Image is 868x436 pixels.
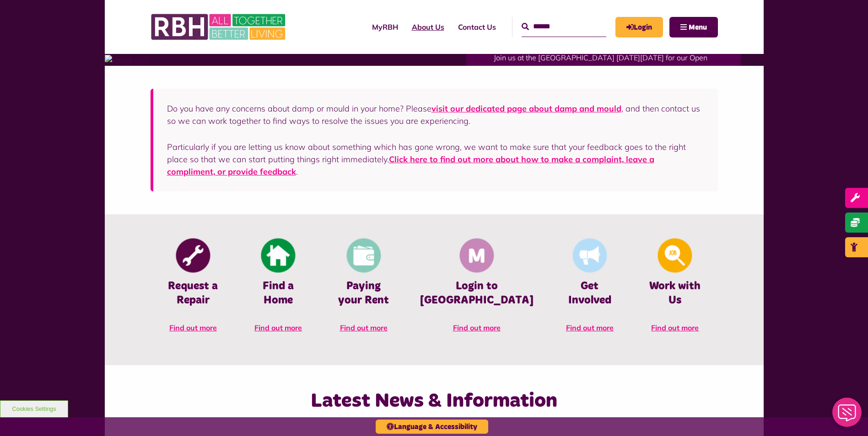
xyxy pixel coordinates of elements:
h4: Work with Us [646,279,704,308]
img: Report Repair [176,239,210,273]
button: Language & Accessibility [376,420,488,434]
span: Menu [689,24,707,31]
img: Get Involved [572,239,607,273]
p: Particularly if you are letting us know about something which has gone wrong, we want to make sur... [167,141,704,178]
h4: Find a Home [249,279,307,308]
a: Looking For A Job Work with Us Find out more [632,237,717,342]
h4: Request a Repair [164,279,222,308]
p: Do you have any concerns about damp or mould in your home? Please , and then contact us so we can... [167,102,704,127]
button: Navigation [669,17,718,37]
input: Search [522,17,606,37]
img: Image (22) [105,55,149,66]
a: About Us [405,15,451,39]
a: MyRBH [615,17,663,37]
span: Find out more [340,323,388,332]
img: RBH [151,9,288,45]
span: Find out more [453,323,501,332]
a: Find A Home Find a Home Find out more [236,237,321,342]
a: visit our dedicated page about damp and mould [431,103,621,114]
a: Membership And Mutuality Login to [GEOGRAPHIC_DATA] Find out more [406,237,547,342]
a: MyRBH [365,15,405,39]
a: Contact Us [451,15,503,39]
img: Find A Home [261,239,296,273]
span: Find out more [651,323,699,332]
a: Click here to find out more about how to make a complaint, leave a compliment, or provide feedback [167,154,654,177]
span: Find out more [566,323,614,332]
h4: Login to [GEOGRAPHIC_DATA] [420,279,534,308]
h4: Get Involved [561,279,619,308]
img: Pay Rent [346,239,381,273]
img: Membership And Mutuality [459,239,494,273]
a: Get Involved Get Involved Find out more [547,237,632,342]
a: Pay Rent Paying your Rent Find out more [321,237,406,342]
a: Report Repair Request a Repair Find out more [151,237,236,342]
h2: Latest News & Information [245,388,623,414]
h4: Paying your Rent [334,279,392,308]
iframe: Netcall Web Assistant for live chat [827,395,868,436]
span: Find out more [254,323,302,332]
img: Looking For A Job [658,239,692,273]
p: Join us at the [GEOGRAPHIC_DATA] [DATE][DATE] for our Open Day and Annual Members' Meeting [494,38,713,88]
span: Find out more [169,323,217,332]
